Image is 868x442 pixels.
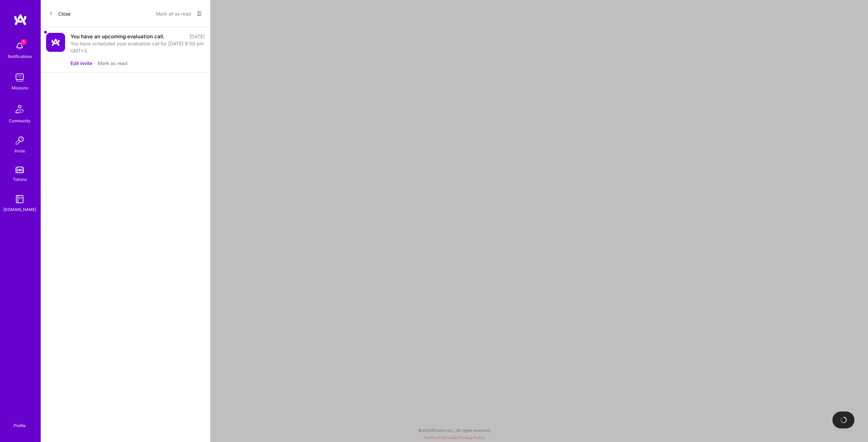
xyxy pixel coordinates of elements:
img: Company Logo [46,33,65,52]
img: loading [839,415,848,425]
button: Mark as read [98,60,127,67]
button: Close [49,8,71,19]
a: Profile [11,415,28,428]
div: [DATE] [190,33,205,40]
div: [DOMAIN_NAME] [3,206,36,213]
div: Community [9,117,31,124]
img: Community [12,101,28,117]
img: logo [14,14,27,26]
div: Tokens [13,176,27,183]
div: Missions [12,84,28,91]
div: Profile [14,422,26,428]
div: You have an upcoming evaluation call. [71,33,164,40]
img: teamwork [13,71,26,84]
img: tokens [16,167,24,173]
img: Invite [13,134,26,147]
div: You have scheduled your evaluation call for [DATE] 9:00 pm GMT+3. [71,40,205,54]
div: Invite [15,147,25,154]
button: Edit invite [71,60,92,67]
img: guide book [13,192,26,206]
button: Mark all as read [156,8,191,19]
